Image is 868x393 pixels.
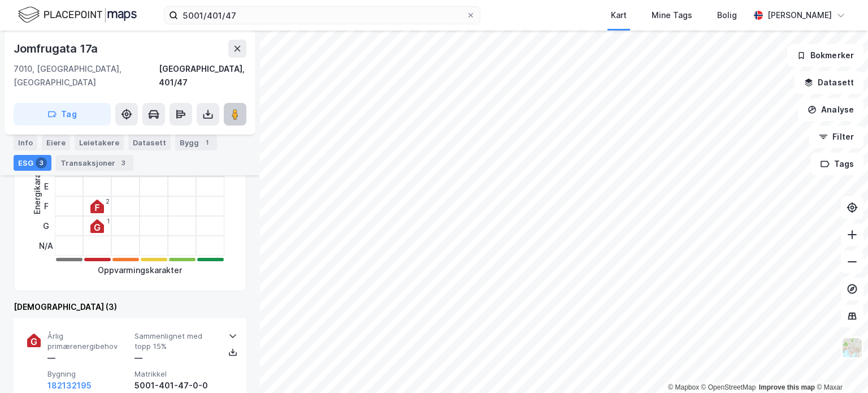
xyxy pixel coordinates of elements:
button: 182132195 [47,379,92,392]
button: Filter [809,126,863,148]
span: Årlig primærenergibehov [47,331,130,351]
div: ESG [14,155,51,171]
div: 1 [107,218,110,224]
button: Analyse [798,98,863,121]
div: Bygg [175,135,217,150]
div: Oppvarmingskarakter [98,264,182,277]
span: Matrikkel [134,369,217,379]
div: Jomfrugata 17a [14,40,100,58]
div: Transaksjoner [56,155,133,171]
iframe: Chat Widget [811,339,868,393]
img: logo.f888ab2527a4732fd821a326f86c7f29.svg [18,5,137,25]
div: 2 [106,198,110,205]
div: 5001-401-47-0-0 [134,379,217,392]
div: — [134,351,217,365]
a: Mapbox [668,383,699,391]
button: Tags [811,153,863,175]
div: Kontrollprogram for chat [811,339,868,393]
div: — [47,351,130,365]
a: Improve this map [759,383,815,391]
div: 3 [118,157,129,169]
div: Energikarakter [31,158,44,214]
button: Datasett [795,71,863,94]
span: Sammenlignet med topp 15% [134,331,217,351]
div: Kart [611,8,627,22]
div: E [39,176,53,196]
div: G [39,216,53,236]
div: 1 [201,137,212,148]
div: [GEOGRAPHIC_DATA], 401/47 [159,62,246,89]
div: Bolig [717,8,737,22]
a: OpenStreetMap [701,383,756,391]
button: Tag [14,103,111,126]
span: Bygning [47,369,130,379]
button: Bokmerker [787,44,863,67]
input: Søk på adresse, matrikkel, gårdeiere, leietakere eller personer [178,7,466,24]
img: Z [841,337,863,359]
div: Datasett [128,135,171,150]
div: Eiere [42,135,70,150]
div: Info [14,135,37,150]
div: [PERSON_NAME] [767,8,832,22]
div: 3 [36,157,47,169]
div: Mine Tags [652,8,692,22]
div: [DEMOGRAPHIC_DATA] (3) [14,300,246,314]
div: 7010, [GEOGRAPHIC_DATA], [GEOGRAPHIC_DATA] [14,62,159,89]
div: Leietakere [75,135,124,150]
div: F [39,196,53,216]
div: N/A [39,236,53,256]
